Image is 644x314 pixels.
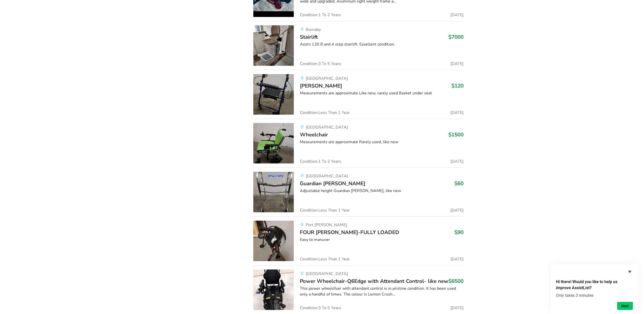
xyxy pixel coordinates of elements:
[556,269,633,310] div: Hi there! Would you like to help us improve AssistList?
[253,216,464,265] a: mobility-four whell walker-fully loadedPort [PERSON_NAME]FOUR [PERSON_NAME]-FULLY LOADED$90Easy t...
[300,82,342,89] span: [PERSON_NAME]
[300,139,464,145] div: Measurements are approximate Rarely used, like new
[306,124,348,130] span: [GEOGRAPHIC_DATA]
[306,271,348,277] span: [GEOGRAPHIC_DATA]
[300,41,464,47] div: Acorn 130 8 and 4 step stairlift. Excellent condition.
[448,278,464,284] h3: $6500
[300,306,341,310] span: Condition: 3 To 5 Years
[450,111,464,115] span: [DATE]
[448,131,464,138] h3: $1500
[450,257,464,261] span: [DATE]
[450,306,464,310] span: [DATE]
[451,82,464,89] h3: $120
[253,74,294,115] img: mobility-walker
[448,34,464,40] h3: $7000
[300,33,318,40] span: Stairlift
[300,62,341,66] span: Condition: 3 To 5 Years
[300,131,328,138] span: Wheelchair
[450,208,464,212] span: [DATE]
[300,188,464,194] div: Adjustable height Guardian [PERSON_NAME], like new
[454,229,464,236] h3: $90
[306,173,348,179] span: [GEOGRAPHIC_DATA]
[627,269,633,275] button: Hide survey
[300,229,399,236] span: FOUR [PERSON_NAME]-FULLY LOADED
[253,25,294,66] img: mobility-stairlift
[300,13,341,17] span: Condition: 1 To 2 Years
[617,302,633,310] button: Next question
[300,208,350,212] span: Condition: Less Than 1 Year
[450,13,464,17] span: [DATE]
[454,180,464,187] h3: $60
[253,172,294,212] img: mobility-guardian walker
[253,123,294,163] img: mobility-wheelchair
[253,70,464,119] a: mobility-walker[GEOGRAPHIC_DATA][PERSON_NAME]$120Measurements are approximate Like new, rarely us...
[300,278,448,285] span: Power Wheelchair-Q6Edge with Attendant Control- like new
[306,222,347,228] span: Port [PERSON_NAME]
[253,168,464,216] a: mobility-guardian walker[GEOGRAPHIC_DATA]Guardian [PERSON_NAME]$60Adjustable height Guardian [PER...
[300,286,464,297] div: This power wheelchair with attendant control is in pristine condition. It has been used only a ha...
[300,90,464,96] div: Measurements are approximate Like new, rarely used Basket under seat
[300,159,341,163] span: Condition: 1 To 2 Years
[306,76,348,81] span: [GEOGRAPHIC_DATA]
[306,27,321,32] span: Burnaby
[300,257,350,261] span: Condition: Less Than 1 Year
[253,21,464,70] a: mobility-stairliftBurnabyStairlift$7000Acorn 130 8 and 4 step stairlift. Excellent condition.Cond...
[253,119,464,168] a: mobility-wheelchair[GEOGRAPHIC_DATA]Wheelchair$1500Measurements are approximate Rarely used, like...
[556,279,633,291] h2: Hi there! Would you like to help us improve AssistList?
[300,180,365,187] span: Guardian [PERSON_NAME]
[253,221,294,261] img: mobility-four whell walker-fully loaded
[300,111,350,115] span: Condition: Less Than 1 Year
[253,269,294,310] img: mobility-power wheelchair-q6edge with attendant control- like new
[450,159,464,163] span: [DATE]
[253,265,464,314] a: mobility-power wheelchair-q6edge with attendant control- like new[GEOGRAPHIC_DATA]Power Wheelchai...
[450,62,464,66] span: [DATE]
[556,293,633,298] p: Only takes 3 minutes
[300,237,464,243] div: Easy to manuver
